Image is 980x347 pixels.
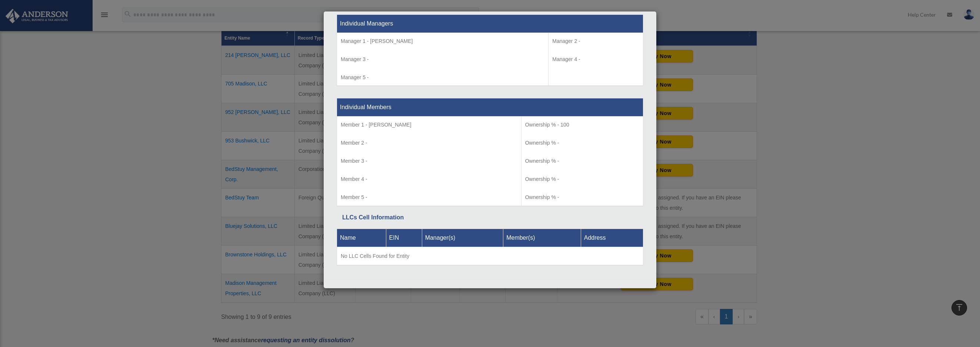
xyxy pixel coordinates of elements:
[341,175,517,184] p: Member 4 -
[337,247,643,265] td: No LLC Cells Found for Entity
[341,156,517,166] p: Member 3 -
[525,193,639,202] p: Ownership % -
[337,229,386,247] th: Name
[337,14,643,33] th: Individual Managers
[552,37,639,46] p: Manager 2 -
[503,229,581,247] th: Member(s)
[525,120,639,129] p: Ownership % - 100
[552,55,639,64] p: Manager 4 -
[581,229,643,247] th: Address
[341,73,544,82] p: Manager 5 -
[341,138,517,148] p: Member 2 -
[341,55,544,64] p: Manager 3 -
[342,212,638,223] div: LLCs Cell Information
[386,229,422,247] th: EIN
[525,156,639,166] p: Ownership % -
[341,37,544,46] p: Manager 1 - [PERSON_NAME]
[337,98,643,117] th: Individual Members
[341,193,517,202] p: Member 5 -
[525,138,639,148] p: Ownership % -
[422,229,503,247] th: Manager(s)
[341,120,517,129] p: Member 1 - [PERSON_NAME]
[525,175,639,184] p: Ownership % -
